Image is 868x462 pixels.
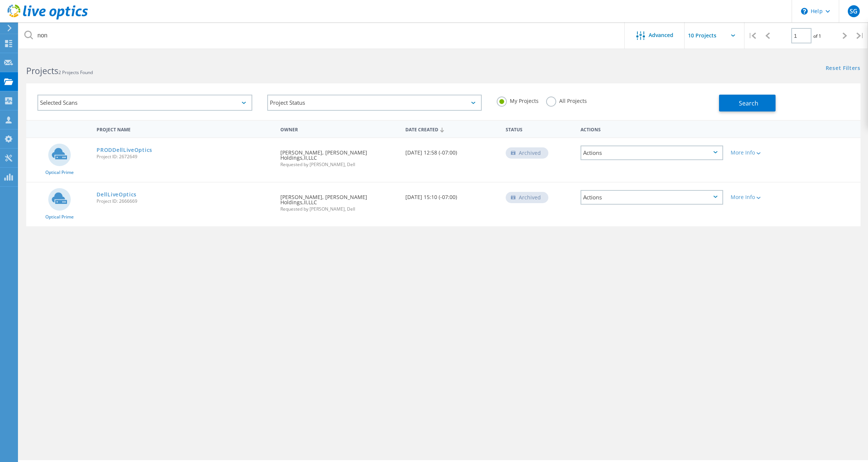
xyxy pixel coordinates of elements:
div: [DATE] 15:10 (-07:00) [402,183,502,207]
span: of 1 [813,33,821,39]
span: Advanced [649,33,673,38]
span: Project ID: 2672649 [97,154,272,159]
div: More Info [731,150,790,155]
a: DellLiveOptics [97,192,137,197]
div: Project Name [93,122,276,136]
span: Search [739,99,758,107]
a: PRODDellLiveOptics [97,147,152,153]
div: Archived [506,192,548,203]
label: All Projects [546,97,587,104]
div: Actions [581,190,723,205]
span: 2 Projects Found [58,69,93,76]
div: More Info [731,195,790,200]
b: Projects [26,65,58,77]
div: [DATE] 12:58 (-07:00) [402,138,502,163]
div: [PERSON_NAME], [PERSON_NAME] Holdings,II,LLC [277,138,402,174]
div: Selected Scans [37,95,252,111]
span: SG [850,8,858,14]
span: Requested by [PERSON_NAME], Dell [280,162,398,167]
svg: \n [801,8,808,15]
a: Reset Filters [826,65,861,72]
span: Optical Prime [45,170,74,175]
a: Live Optics Dashboard [7,16,88,21]
div: Actions [581,146,723,160]
span: Project ID: 2666669 [97,199,272,204]
div: | [744,22,760,49]
span: Optical Prime [45,215,74,219]
div: Project Status [267,95,482,111]
span: Requested by [PERSON_NAME], Dell [280,207,398,211]
input: Search projects by name, owner, ID, company, etc [19,22,625,49]
div: Actions [577,122,727,136]
button: Search [719,95,776,111]
div: | [853,22,868,49]
div: Date Created [402,122,502,136]
div: Status [502,122,577,136]
div: Archived [506,147,548,159]
div: Owner [277,122,402,136]
label: My Projects [497,97,539,104]
div: [PERSON_NAME], [PERSON_NAME] Holdings,II,LLC [277,183,402,219]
